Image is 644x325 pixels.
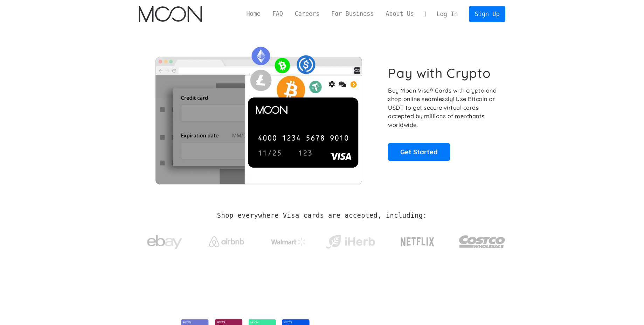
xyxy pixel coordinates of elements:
[139,6,202,22] img: Moon Logo
[431,6,464,22] a: Log In
[324,226,376,255] a: iHerb
[271,238,306,246] img: Walmart
[139,42,379,184] img: Moon Cards let you spend your crypto anywhere Visa is accepted.
[241,9,266,18] a: Home
[209,236,244,247] img: Airbnb
[217,212,427,219] h2: Shop everywhere Visa cards are accepted, including:
[380,9,420,18] a: About Us
[469,6,505,22] a: Sign Up
[388,143,450,161] a: Get Started
[324,233,376,251] img: iHerb
[262,231,314,250] a: Walmart
[388,86,498,129] p: Buy Moon Visa® Cards with crypto and shop online seamlessly! Use Bitcoin or USDT to get secure vi...
[266,9,289,18] a: FAQ
[289,9,325,18] a: Careers
[400,233,435,251] img: Netflix
[139,6,202,22] a: home
[459,222,506,258] a: Costco
[200,229,252,251] a: Airbnb
[459,229,506,255] img: Costco
[147,231,182,253] img: ebay
[325,9,380,18] a: For Business
[388,65,491,81] h1: Pay with Crypto
[139,224,191,257] a: ebay
[386,226,449,254] a: Netflix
